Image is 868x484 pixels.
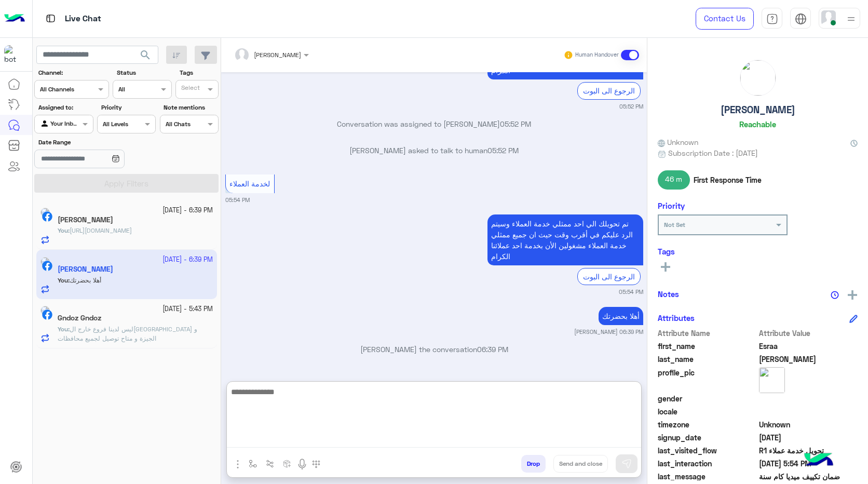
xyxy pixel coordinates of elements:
label: Assigned to: [38,103,92,112]
img: Trigger scenario [266,460,274,468]
span: last_visited_flow [658,445,757,456]
button: select flow [245,455,262,472]
b: : [58,325,70,333]
img: picture [40,208,50,217]
button: search [133,46,158,68]
button: Trigger scenario [262,455,279,472]
span: null [759,393,858,404]
label: Priority [101,103,155,112]
img: hulul-logo.png [801,442,837,479]
img: create order [283,460,291,468]
span: لخدمة العملاء [229,179,270,188]
h6: Attributes [658,313,695,322]
span: 05:52 PM [500,119,531,128]
label: Date Range [38,138,155,147]
h5: محمد ابوشامه [58,216,113,224]
span: تحويل خدمة عملاء R1 [759,445,858,456]
span: profile_pic [658,367,757,391]
span: 2025-09-19T14:54:50.014Z [759,458,858,469]
img: Facebook [42,310,52,320]
button: Send and close [553,455,608,473]
b: : [58,226,70,234]
p: [PERSON_NAME] the conversation [225,344,643,355]
h5: Gndoz Gndoz [58,314,101,322]
img: userImage [821,10,836,25]
small: [DATE] - 5:43 PM [162,304,213,314]
img: picture [40,306,50,315]
img: add [848,290,857,300]
small: [PERSON_NAME] 06:39 PM [574,328,643,336]
span: last_message [658,471,757,482]
img: make a call [312,460,320,468]
span: timezone [658,419,757,430]
span: Ibrahim [759,354,858,365]
label: Tags [180,68,218,77]
button: create order [279,455,296,472]
button: Apply Filters [34,174,219,193]
img: Logo [4,8,25,30]
p: 19/9/2025, 6:39 PM [599,307,643,325]
span: signup_date [658,432,757,443]
span: 06:39 PM [477,345,508,354]
span: 2025-09-19T14:50:04.957Z [759,432,858,443]
span: last_name [658,354,757,365]
img: 322208621163248 [4,45,23,64]
span: locale [658,406,757,417]
span: null [759,406,858,417]
h6: Priority [658,201,685,210]
img: notes [831,291,839,299]
p: 19/9/2025, 5:54 PM [487,214,643,265]
small: 05:54 PM [225,196,250,204]
span: last_interaction [658,458,757,469]
b: Not Set [664,221,685,228]
img: tab [44,12,57,25]
label: Status [117,68,170,77]
button: Drop [521,455,546,473]
img: send attachment [232,458,244,470]
span: gender [658,393,757,404]
h6: Reachable [739,119,776,129]
small: 05:54 PM [619,288,643,296]
p: Conversation was assigned to [PERSON_NAME] [225,118,643,129]
small: Human Handover [575,51,619,59]
small: 05:52 PM [619,102,643,111]
h5: [PERSON_NAME] [721,104,795,116]
a: tab [762,8,782,30]
span: You [58,325,68,333]
p: Live Chat [65,12,101,26]
img: picture [759,367,785,393]
img: send message [621,459,632,469]
h6: Tags [658,247,858,256]
span: ضمان تكييف ميديا كام سنة [759,471,858,482]
img: picture [740,60,776,96]
span: first_name [658,341,757,352]
span: ليس لدينا فروع خارج القاهرة و الجيزة و متاح توصيل لجميع محافظات مصر [58,325,197,352]
span: First Response Time [694,174,762,185]
span: Unknown [759,419,858,430]
label: Channel: [38,68,108,77]
p: [PERSON_NAME] asked to talk to human [225,145,643,156]
div: Select [180,83,200,95]
span: https://www.ahmedelsallab.com/ar/doors-windows/armored-doors.html [70,226,132,234]
span: You [58,226,68,234]
span: search [139,49,152,61]
span: Subscription Date : [DATE] [668,147,758,158]
img: profile [845,12,858,25]
label: Note mentions [164,103,217,112]
img: tab [795,13,807,25]
span: 46 m [658,170,690,189]
small: [DATE] - 6:39 PM [162,206,213,216]
img: Facebook [42,211,52,222]
div: الرجوع الى البوت [577,268,641,285]
h6: Notes [658,289,679,299]
img: tab [766,13,778,25]
span: Attribute Value [759,328,858,339]
span: Attribute Name [658,328,757,339]
a: Contact Us [696,8,754,30]
div: الرجوع الى البوت [577,82,641,99]
span: [PERSON_NAME] [254,51,301,59]
span: Unknown [658,137,698,147]
span: Esraa [759,341,858,352]
img: select flow [249,460,257,468]
span: 05:52 PM [487,146,519,155]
